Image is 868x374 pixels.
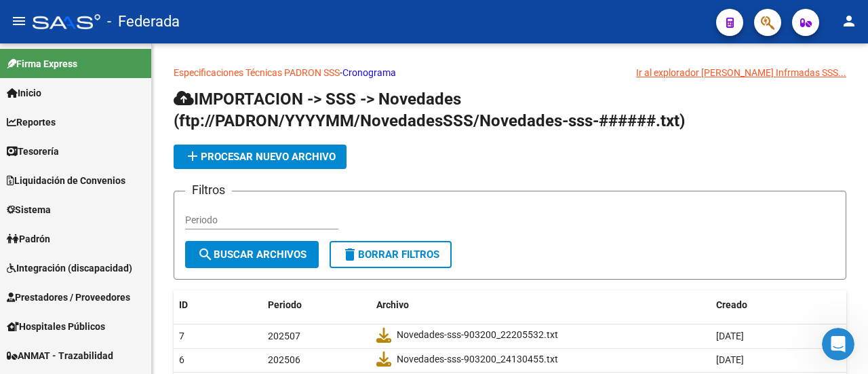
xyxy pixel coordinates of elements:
button: Borrar Filtros [330,241,452,268]
datatable-header-cell: ID [174,291,262,320]
span: Novedades-sss-903200_22205532.txt [397,327,558,343]
span: - Federada [107,7,180,37]
span: IMPORTACION -> SSS -> Novedades (ftp://PADRON/YYYYMM/NovedadesSSS/Novedades-sss-######.txt) [174,90,685,130]
span: Integración (discapacidad) [7,261,132,276]
span: Reportes [7,115,56,130]
span: Borrar Filtros [342,248,439,261]
datatable-header-cell: Creado [711,291,847,320]
span: [DATE] [716,354,744,365]
span: ID [179,299,188,310]
span: Creado [716,299,747,310]
mat-icon: menu [11,13,27,29]
p: - [174,65,846,80]
iframe: Intercom live chat [822,328,854,360]
h3: Filtros [185,181,232,200]
span: ANMAT - Trazabilidad [7,348,113,363]
span: Buscar Archivos [197,248,307,261]
span: Procesar nuevo archivo [184,151,336,163]
span: Firma Express [7,56,77,71]
span: Archivo [376,299,409,310]
mat-icon: search [197,246,214,263]
span: Prestadores / Proveedores [7,290,130,305]
span: [DATE] [716,331,744,341]
span: Sistema [7,202,51,217]
span: Hospitales Públicos [7,319,105,334]
span: 7 [179,331,184,341]
span: Liquidación de Convenios [7,173,125,188]
datatable-header-cell: Periodo [262,291,372,320]
a: Cronograma [342,67,396,78]
span: 6 [179,354,184,365]
mat-icon: delete [342,246,358,263]
button: Buscar Archivos [185,241,319,268]
button: Procesar nuevo archivo [174,145,347,169]
mat-icon: person [841,13,857,29]
span: 202506 [268,354,300,365]
datatable-header-cell: Archivo [371,291,711,320]
span: Novedades-sss-903200_24130455.txt [397,352,558,367]
span: 202507 [268,331,300,341]
span: Padrón [7,231,50,246]
span: Inicio [7,86,41,100]
a: Especificaciones Técnicas PADRON SSS [174,67,340,78]
mat-icon: add [184,148,201,164]
span: Periodo [268,299,302,310]
div: Ir al explorador [PERSON_NAME] Infrmadas SSS... [636,65,846,80]
span: Tesorería [7,144,59,159]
